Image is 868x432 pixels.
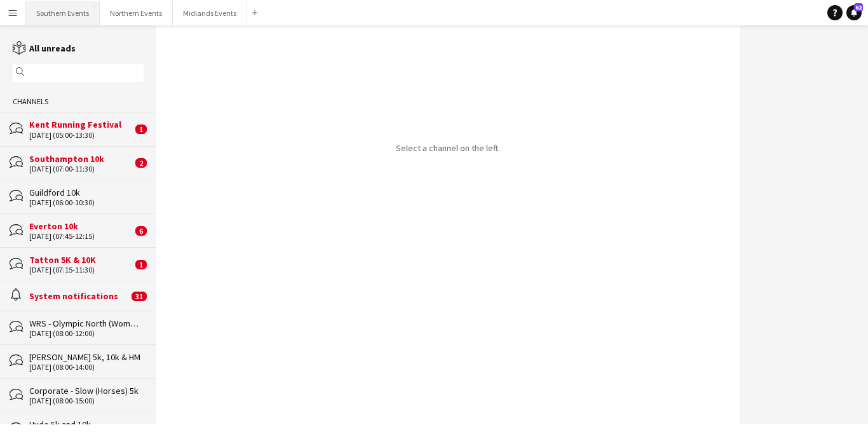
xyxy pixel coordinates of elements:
div: [DATE] (06:00-10:30) [29,198,144,207]
div: Hyde 5k and 10k [29,419,144,430]
a: 62 [846,5,862,20]
div: [DATE] (08:00-14:00) [29,363,144,372]
div: [DATE] (07:45-12:15) [29,232,132,241]
div: Guildford 10k [29,187,144,198]
span: 62 [854,3,863,11]
a: All unreads [13,43,76,54]
div: Tatton 5K & 10K [29,254,132,266]
div: [DATE] (08:00-12:00) [29,329,144,338]
span: 6 [135,226,147,236]
div: Corporate - Slow (Horses) 5k [29,385,144,396]
div: [DATE] (05:00-13:30) [29,131,132,140]
span: 1 [135,125,147,134]
div: [PERSON_NAME] 5k, 10k & HM [29,351,144,363]
div: System notifications [29,290,128,302]
span: 31 [132,292,147,301]
div: Kent Running Festival [29,119,132,130]
p: Select a channel on the left. [396,142,500,154]
button: Midlands Events [173,1,247,25]
div: Southampton 10k [29,153,132,165]
div: Everton 10k [29,220,132,232]
div: [DATE] (07:15-11:30) [29,266,132,274]
div: WRS - Olympic North (Women Only) [29,318,144,329]
button: Southern Events [26,1,100,25]
span: 1 [135,260,147,269]
div: [DATE] (07:00-11:30) [29,165,132,173]
span: 2 [135,158,147,168]
div: [DATE] (08:00-15:00) [29,396,144,405]
button: Northern Events [100,1,173,25]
